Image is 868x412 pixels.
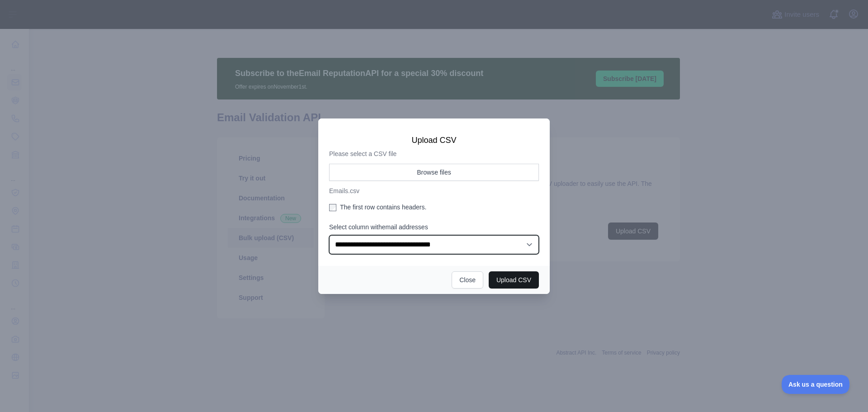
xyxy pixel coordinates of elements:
button: Close [452,271,483,289]
input: The first row contains headers. [329,204,336,211]
label: The first row contains headers. [329,203,539,212]
button: Browse files [329,164,539,181]
iframe: Toggle Customer Support [782,375,850,394]
p: Emails.csv [329,186,539,195]
h3: Upload CSV [329,135,539,146]
button: Upload CSV [489,271,539,289]
label: Select column with email addresses [329,223,539,232]
p: Please select a CSV file [329,149,539,158]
